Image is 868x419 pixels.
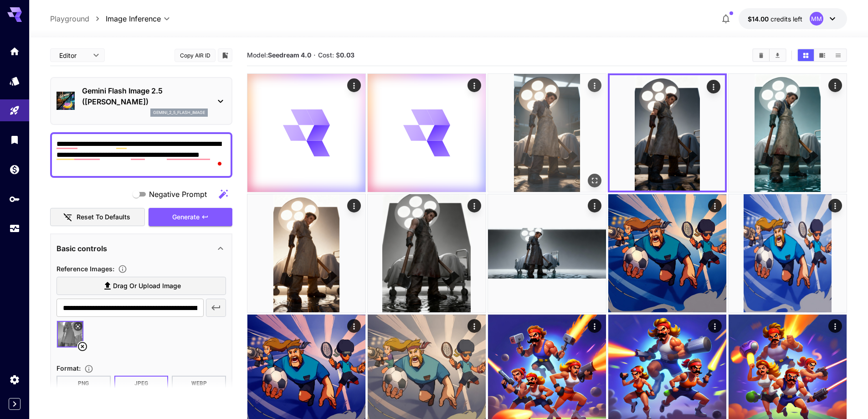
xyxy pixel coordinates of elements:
[56,265,114,273] span: Reference Images :
[770,49,786,61] button: Download All
[81,364,97,373] button: Choose the file format for the output image.
[247,51,311,59] span: Model:
[113,280,181,292] span: Drag or upload image
[797,48,847,62] div: Show media in grid viewShow media in video viewShow media in list view
[153,109,205,116] p: gemini_2_5_flash_image
[729,194,847,312] img: 9k=
[467,199,481,212] div: Actions
[50,13,89,24] a: Playground
[828,78,842,92] div: Actions
[9,46,20,57] div: Home
[798,49,814,61] button: Show media in grid view
[828,319,842,333] div: Actions
[588,174,601,187] div: Open in fullscreen
[56,376,111,391] button: PNG
[9,134,20,145] div: Library
[82,85,208,107] p: Gemini Flash Image 2.5 ([PERSON_NAME])
[56,364,81,372] span: Format :
[247,194,365,312] img: 2Q==
[588,78,601,92] div: Actions
[9,374,20,385] div: Settings
[340,51,354,59] b: 0.03
[268,51,311,59] b: Seedream 4.0
[114,264,131,274] button: Upload a reference image to guide the result. This is needed for Image-to-Image or Inpainting. Su...
[318,51,354,59] span: Cost: $
[588,199,601,212] div: Actions
[9,193,20,205] div: API Keys
[149,208,232,227] button: Generate
[739,8,847,29] button: $14.00246MM
[828,199,842,212] div: Actions
[810,12,823,26] div: MM
[830,49,846,61] button: Show media in list view
[172,376,226,391] button: WEBP
[347,199,361,212] div: Actions
[467,78,481,92] div: Actions
[770,15,802,23] span: credits left
[114,376,169,391] button: JPEG
[149,189,207,200] span: Negative Prompt
[221,50,229,61] button: Add to library
[753,49,769,61] button: Clear All
[50,208,145,227] button: Reset to defaults
[56,139,226,171] textarea: To enrich screen reader interactions, please activate Accessibility in Grammarly extension settings
[347,78,361,92] div: Actions
[56,277,226,295] label: Drag or upload image
[347,319,361,333] div: Actions
[59,51,87,60] span: Editor
[106,13,161,24] span: Image Inference
[50,13,106,24] nav: breadcrumb
[368,194,486,312] img: Z
[748,15,770,23] span: $14.00
[588,319,601,333] div: Actions
[707,80,720,93] div: Actions
[608,194,726,312] img: Z
[9,75,20,87] div: Models
[488,74,606,192] img: 9k=
[729,74,847,192] img: 2Q==
[56,238,226,259] div: Basic controls
[488,194,606,312] img: 2Q==
[9,105,20,116] div: Playground
[9,164,20,175] div: Wallet
[9,223,20,234] div: Usage
[56,243,107,254] p: Basic controls
[748,14,802,24] div: $14.00246
[175,49,216,62] button: Copy AIR ID
[172,212,200,223] span: Generate
[752,48,786,62] div: Clear AllDownload All
[56,82,226,120] div: Gemini Flash Image 2.5 ([PERSON_NAME])gemini_2_5_flash_image
[708,319,722,333] div: Actions
[467,319,481,333] div: Actions
[9,398,21,410] button: Expand sidebar
[814,49,830,61] button: Show media in video view
[708,199,722,212] div: Actions
[610,75,725,191] img: 9k=
[313,50,316,61] p: ·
